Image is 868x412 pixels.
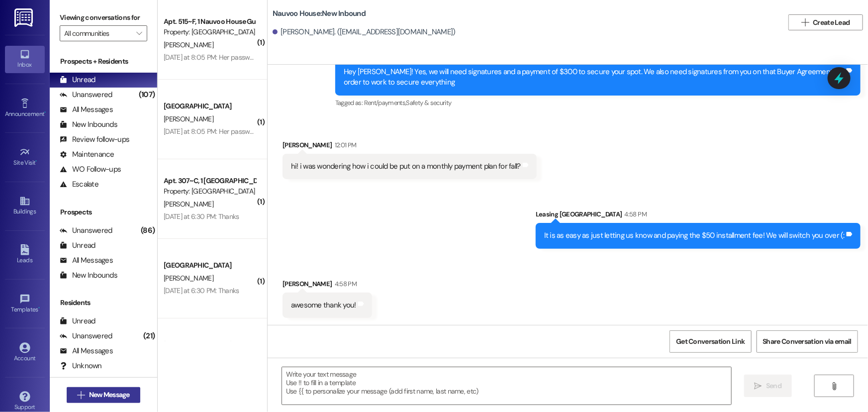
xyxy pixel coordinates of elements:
[164,27,256,37] div: Property: [GEOGRAPHIC_DATA]
[60,10,147,25] label: Viewing conversations for
[164,286,239,295] div: [DATE] at 6:30 PM: Thanks
[89,390,130,400] span: New Message
[60,240,96,251] div: Unread
[5,46,45,73] a: Inbox
[283,279,372,293] div: [PERSON_NAME]
[676,336,745,347] span: Get Conversation Link
[5,339,45,366] a: Account
[164,176,256,186] div: Apt. 307~C, 1 [GEOGRAPHIC_DATA]
[283,140,537,154] div: [PERSON_NAME]
[60,90,112,100] div: Unanswered
[136,87,157,103] div: (107)
[5,193,45,219] a: Buildings
[5,291,45,317] a: Templates •
[744,375,792,397] button: Send
[164,274,213,283] span: [PERSON_NAME]
[60,164,121,175] div: WO Follow-ups
[136,29,142,37] i: 
[60,75,96,85] div: Unread
[164,260,256,271] div: [GEOGRAPHIC_DATA]
[67,387,140,403] button: New Message
[757,330,858,353] button: Share Conversation via email
[14,8,35,27] img: ResiDesk Logo
[60,179,98,190] div: Escalate
[164,40,213,49] span: [PERSON_NAME]
[141,328,157,344] div: (21)
[766,381,781,391] span: Send
[77,391,85,399] i: 
[622,209,647,219] div: 4:58 PM
[831,382,838,390] i: 
[544,230,845,241] div: It is as easy as just letting us know and paying the $50 installment fee! We will switch you over (:
[164,53,636,62] div: [DATE] at 8:05 PM: Her password is not working... can I pay over the phone? She is in [GEOGRAPHIC...
[406,99,452,107] span: Safety & security
[332,140,357,150] div: 12:01 PM
[60,361,102,371] div: Unknown
[164,101,256,111] div: [GEOGRAPHIC_DATA]
[164,212,239,221] div: [DATE] at 6:30 PM: Thanks
[60,134,129,145] div: Review follow-ups
[44,109,46,116] span: •
[64,25,131,41] input: All communities
[5,144,45,171] a: Site Visit •
[60,331,112,341] div: Unanswered
[536,209,861,223] div: Leasing [GEOGRAPHIC_DATA]
[60,316,96,326] div: Unread
[60,149,114,160] div: Maintenance
[164,114,213,123] span: [PERSON_NAME]
[60,119,117,130] div: New Inbounds
[670,330,751,353] button: Get Conversation Link
[763,336,852,347] span: Share Conversation via email
[5,241,45,268] a: Leads
[164,16,256,27] div: Apt. 515~F, 1 Nauvoo House Guarantors
[164,127,636,136] div: [DATE] at 8:05 PM: Her password is not working... can I pay over the phone? She is in [GEOGRAPHIC...
[335,96,861,110] div: Tagged as:
[801,18,809,26] i: 
[38,305,40,311] span: •
[50,56,157,67] div: Prospects + Residents
[344,67,845,88] div: Hey [PERSON_NAME]! Yes, we will need signatures and a payment of $300 to secure your spot. We als...
[164,186,256,197] div: Property: [GEOGRAPHIC_DATA]
[164,340,256,350] div: [GEOGRAPHIC_DATA]
[291,300,356,310] div: awesome thank you!
[755,382,762,390] i: 
[60,225,112,236] div: Unanswered
[60,104,113,115] div: All Messages
[788,14,863,30] button: Create Lead
[164,200,213,208] span: [PERSON_NAME]
[291,161,521,172] div: hi! i was wondering how i could be put on a monthly payment plan for fall?
[273,27,456,37] div: [PERSON_NAME]. ([EMAIL_ADDRESS][DOMAIN_NAME])
[60,255,113,266] div: All Messages
[60,270,117,281] div: New Inbounds
[364,99,406,107] span: Rent/payments ,
[138,223,157,238] div: (86)
[50,207,157,217] div: Prospects
[60,346,113,356] div: All Messages
[273,8,366,19] b: Nauvoo House: New Inbound
[813,17,850,28] span: Create Lead
[50,298,157,308] div: Residents
[332,279,357,289] div: 4:58 PM
[36,158,37,165] span: •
